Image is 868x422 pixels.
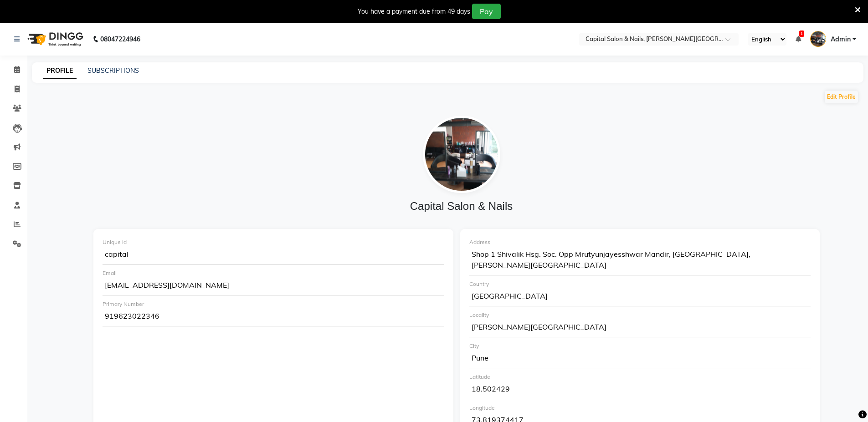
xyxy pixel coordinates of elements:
[469,350,811,368] div: Pune
[831,35,851,44] span: Admin
[43,63,77,79] a: PROFILE
[469,288,811,306] div: [GEOGRAPHIC_DATA]
[810,31,826,47] img: Admin
[103,300,444,308] div: Primary Number
[469,246,811,275] div: Shop 1 Shivalik Hsg. Soc. Opp Mrutyunjayesshwar Mandir, [GEOGRAPHIC_DATA], [PERSON_NAME][GEOGRAPH...
[103,308,444,326] div: 919623022346
[469,238,811,246] div: Address
[469,404,811,412] div: Longitude
[423,116,500,193] img: file_1595675614561.jpg
[103,246,444,264] div: capital
[469,342,811,350] div: City
[799,31,804,37] span: 1
[358,7,470,16] div: You have a payment due from 49 days
[94,200,829,213] h4: Capital Salon & Nails
[469,319,811,337] div: [PERSON_NAME][GEOGRAPHIC_DATA]
[472,4,501,19] button: Pay
[796,35,801,43] a: 1
[469,311,811,319] div: Locality
[469,280,811,288] div: Country
[103,238,444,246] div: Unique Id
[469,373,811,381] div: Latitude
[103,269,444,277] div: Email
[100,26,140,52] b: 08047224946
[825,91,858,103] button: Edit Profile
[87,66,139,75] a: SUBSCRIPTIONS
[103,277,444,295] div: [EMAIL_ADDRESS][DOMAIN_NAME]
[23,26,86,52] img: logo
[469,381,811,399] div: 18.502429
